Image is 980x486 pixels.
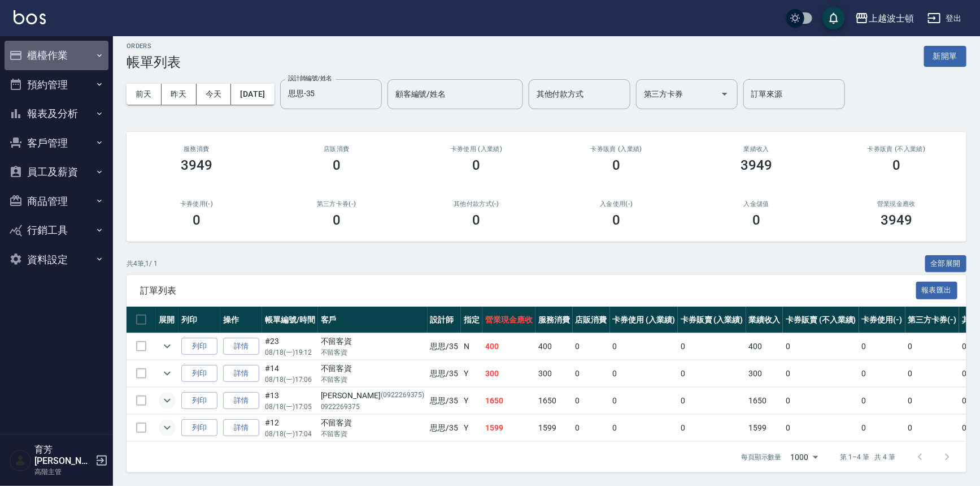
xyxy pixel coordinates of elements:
[193,212,201,228] h3: 0
[34,444,92,467] h5: 育芳[PERSON_NAME]
[783,333,859,360] td: 0
[321,390,425,402] div: [PERSON_NAME]
[482,333,535,360] td: 400
[859,360,905,387] td: 0
[783,415,859,441] td: 0
[482,388,535,414] td: 1650
[181,338,217,355] button: 列印
[473,212,481,228] h3: 0
[280,145,393,153] h2: 店販消費
[220,307,262,333] th: 操作
[321,363,425,375] div: 不留客資
[223,419,259,437] a: 詳情
[428,333,461,360] td: 思思 /35
[905,388,960,414] td: 0
[5,245,108,274] button: 資料設定
[333,212,341,228] h3: 0
[420,145,533,153] h2: 卡券使用 (入業績)
[262,360,318,387] td: #14
[716,85,734,103] button: Open
[678,360,746,387] td: 0
[181,392,217,410] button: 列印
[265,402,315,412] p: 08/18 (一) 17:05
[535,307,573,333] th: 服務消費
[321,417,425,429] div: 不留客資
[461,307,482,333] th: 指定
[746,388,783,414] td: 1650
[5,41,108,70] button: 櫃檯作業
[178,307,220,333] th: 列印
[162,84,197,105] button: 昨天
[752,212,760,228] h3: 0
[5,70,108,100] button: 預約管理
[5,99,108,128] button: 報表及分析
[925,255,967,273] button: 全部展開
[159,365,176,382] button: expand row
[5,187,108,216] button: 商品管理
[573,388,610,414] td: 0
[535,333,573,360] td: 400
[783,360,859,387] td: 0
[428,360,461,387] td: 思思 /35
[905,307,960,333] th: 第三方卡券(-)
[140,285,916,296] span: 訂單列表
[840,145,953,153] h2: 卡券販賣 (不入業績)
[223,365,259,382] a: 詳情
[288,74,332,83] label: 設計師編號/姓名
[916,282,958,299] button: 報表匯出
[159,419,176,436] button: expand row
[905,333,960,360] td: 0
[610,415,678,441] td: 0
[783,307,859,333] th: 卡券販賣 (不入業績)
[746,333,783,360] td: 400
[859,388,905,414] td: 0
[741,157,772,173] h3: 3949
[535,415,573,441] td: 1599
[869,11,914,25] div: 上越波士頓
[678,415,746,441] td: 0
[746,360,783,387] td: 300
[881,212,912,228] h3: 3949
[560,200,673,208] h2: 入金使用(-)
[318,307,428,333] th: 客戶
[535,388,573,414] td: 1650
[127,259,158,269] p: 共 4 筆, 1 / 1
[573,307,610,333] th: 店販消費
[140,145,253,153] h3: 服務消費
[905,360,960,387] td: 0
[321,402,425,412] p: 0922269375
[5,128,108,158] button: 客戶管理
[892,157,900,173] h3: 0
[859,333,905,360] td: 0
[783,388,859,414] td: 0
[428,388,461,414] td: 思思 /35
[924,46,966,67] button: 新開單
[5,216,108,245] button: 行銷工具
[482,360,535,387] td: 300
[741,452,782,462] p: 每頁顯示數量
[700,200,813,208] h2: 入金儲值
[428,307,461,333] th: 設計師
[482,307,535,333] th: 營業現金應收
[14,10,46,24] img: Logo
[746,415,783,441] td: 1599
[181,419,217,437] button: 列印
[262,307,318,333] th: 帳單編號/時間
[265,347,315,358] p: 08/18 (一) 19:12
[573,333,610,360] td: 0
[127,42,181,50] h2: ORDERS
[746,307,783,333] th: 業績收入
[321,336,425,347] div: 不留客資
[140,200,253,208] h2: 卡券使用(-)
[840,452,895,462] p: 第 1–4 筆 共 4 筆
[156,307,178,333] th: 展開
[262,333,318,360] td: #23
[461,415,482,441] td: Y
[262,415,318,441] td: #12
[610,360,678,387] td: 0
[9,449,32,472] img: Person
[181,157,212,173] h3: 3949
[159,338,176,355] button: expand row
[923,8,966,29] button: 登出
[461,360,482,387] td: Y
